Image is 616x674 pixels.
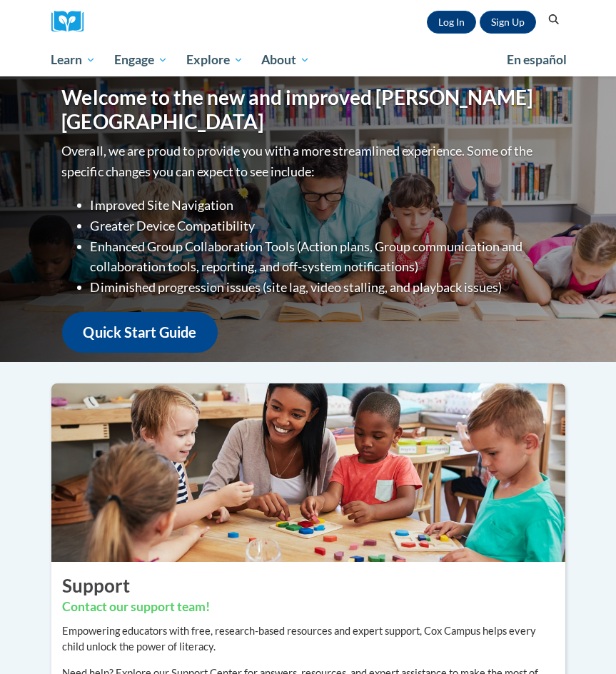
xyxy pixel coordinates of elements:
[51,11,94,33] a: Cox Campus
[62,623,555,655] p: Empowering educators with free, research-based resources and expert support, Cox Campus helps eve...
[51,11,94,33] img: Logo brand
[62,141,555,182] p: Overall, we are proud to provide you with a more streamlined experience. Some of the specific cha...
[91,216,555,236] li: Greater Device Compatibility
[427,11,476,34] a: Log In
[41,44,576,76] div: Main menu
[91,195,555,216] li: Improved Site Navigation
[91,277,555,298] li: Diminished progression issues (site lag, video stalling, and playback issues)
[62,573,555,598] h2: Support
[62,598,555,616] h3: Contact our support team!
[480,11,536,34] a: Register
[186,51,243,69] span: Explore
[252,44,319,76] a: About
[62,312,218,353] a: Quick Start Guide
[51,51,96,69] span: Learn
[177,44,253,76] a: Explore
[41,383,576,562] img: ...
[543,11,565,29] button: Search
[105,44,177,76] a: Engage
[498,45,576,75] a: En español
[507,52,567,67] span: En español
[42,44,106,76] a: Learn
[114,51,168,69] span: Engage
[91,236,555,278] li: Enhanced Group Collaboration Tools (Action plans, Group communication and collaboration tools, re...
[261,51,310,69] span: About
[62,86,555,134] h1: Welcome to the new and improved [PERSON_NAME][GEOGRAPHIC_DATA]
